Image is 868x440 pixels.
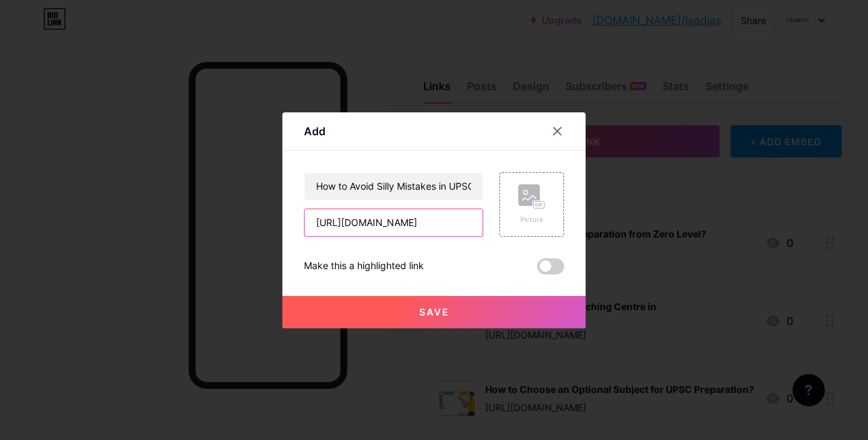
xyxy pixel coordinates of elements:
[305,173,483,200] input: Title
[304,258,424,274] div: Make this a highlighted link
[518,215,545,225] div: Picture
[304,123,325,139] div: Add
[305,209,483,236] input: URL
[419,306,449,318] span: Save
[282,296,586,328] button: Save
